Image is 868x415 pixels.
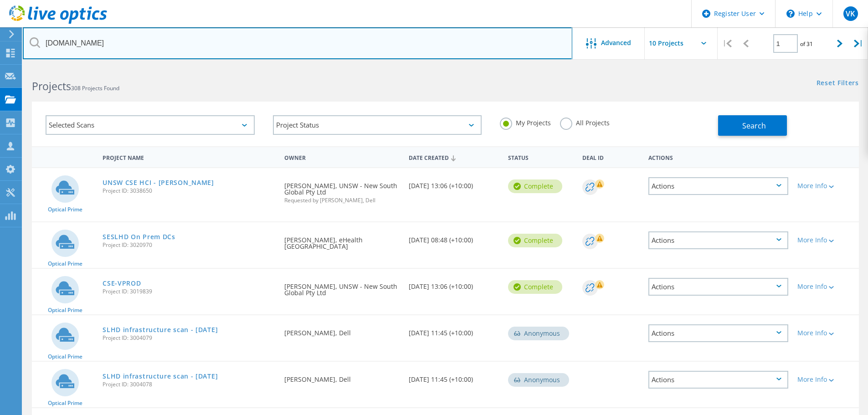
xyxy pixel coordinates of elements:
span: Project ID: 3019839 [103,289,275,294]
div: More Info [797,237,854,243]
div: Date Created [404,149,503,166]
div: Actions [648,278,788,296]
div: Complete [508,234,562,247]
div: Status [503,149,578,165]
a: Live Optics Dashboard [9,19,107,26]
div: [PERSON_NAME], UNSW - New South Global Pty Ltd [280,269,404,305]
div: Actions [648,324,788,342]
b: Projects [32,79,71,93]
label: My Projects [500,118,551,126]
div: Anonymous [508,373,569,387]
div: Anonymous [508,327,569,340]
div: [DATE] 13:06 (+10:00) [404,269,503,299]
div: Owner [280,149,404,165]
div: [PERSON_NAME], UNSW - New South Global Pty Ltd [280,168,404,212]
div: More Info [797,183,854,189]
span: Search [742,121,766,131]
span: Project ID: 3004078 [103,382,275,387]
span: Project ID: 3004079 [103,335,275,341]
div: Project Name [98,149,280,165]
span: VK [846,10,855,17]
button: Search [718,115,787,136]
div: Actions [644,149,793,165]
div: [DATE] 08:48 (+10:00) [404,222,503,252]
span: Project ID: 3020970 [103,242,275,248]
div: | [718,27,736,60]
span: Optical Prime [48,400,82,406]
span: of 31 [800,40,813,48]
div: Actions [648,177,788,195]
div: More Info [797,376,854,383]
div: [PERSON_NAME], Dell [280,362,404,392]
div: [PERSON_NAME], eHealth [GEOGRAPHIC_DATA] [280,222,404,259]
input: Search projects by name, owner, ID, company, etc [23,27,572,59]
div: Project Status [273,115,482,135]
span: 308 Projects Found [71,84,119,92]
div: Actions [648,371,788,389]
div: Actions [648,231,788,249]
div: [PERSON_NAME], Dell [280,315,404,345]
span: Optical Prime [48,207,82,212]
svg: \n [786,10,795,18]
div: More Info [797,330,854,336]
div: Complete [508,280,562,294]
div: | [849,27,868,60]
div: Complete [508,179,562,193]
span: Requested by [PERSON_NAME], Dell [284,198,399,203]
a: SLHD infrastructure scan - [DATE] [103,327,218,333]
div: More Info [797,283,854,290]
span: Optical Prime [48,354,82,359]
div: Deal Id [578,149,644,165]
label: All Projects [560,118,610,126]
span: Project ID: 3038650 [103,188,275,194]
span: Optical Prime [48,307,82,313]
div: [DATE] 11:45 (+10:00) [404,315,503,345]
span: Advanced [601,40,631,46]
a: CSE-VPROD [103,280,141,287]
a: SLHD infrastructure scan - [DATE] [103,373,218,379]
a: UNSW CSE HCI - [PERSON_NAME] [103,179,214,186]
span: Optical Prime [48,261,82,266]
a: SESLHD On Prem DCs [103,234,175,240]
a: Reset Filters [817,80,859,87]
div: Selected Scans [46,115,255,135]
div: [DATE] 11:45 (+10:00) [404,362,503,392]
div: [DATE] 13:06 (+10:00) [404,168,503,198]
